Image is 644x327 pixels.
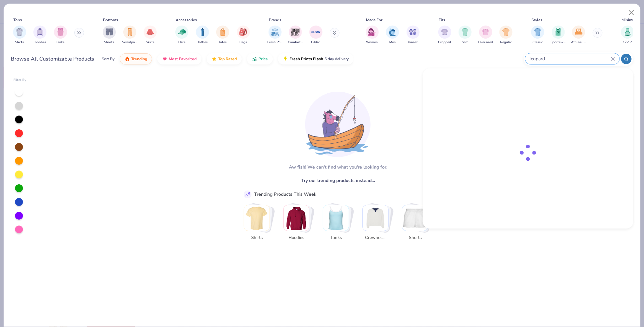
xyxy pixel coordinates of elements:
img: Athleisure Image [575,28,583,36]
img: Women Image [368,28,376,36]
span: Hats [178,40,185,45]
div: Accessories [176,17,197,23]
img: Shirts Image [16,28,23,36]
div: Filter By [13,78,26,82]
span: Gildan [311,40,321,45]
img: Bags Image [239,28,247,36]
span: Most Favorited [169,56,197,62]
img: Gildan Image [311,27,321,37]
span: Slim [462,40,468,45]
div: filter for Totes [216,26,229,45]
img: Bottles Image [199,28,206,36]
button: Top Rated [207,53,242,64]
img: Tanks [323,205,349,231]
button: Close [625,7,638,19]
span: Crewnecks [365,235,386,241]
span: Unisex [408,40,418,45]
div: filter for Gildan [309,26,322,45]
div: filter for Classic [531,26,544,45]
div: filter for Regular [499,26,513,45]
img: Shorts [402,205,428,231]
img: trend_line.gif [245,191,251,197]
span: Regular [500,40,512,45]
div: filter for Tanks [54,26,67,45]
div: Bottoms [103,17,118,23]
span: Sportswear [551,40,566,45]
span: Tanks [325,235,347,241]
button: filter button [621,26,634,45]
img: 12-17 Image [624,28,631,36]
span: Shorts [104,40,114,45]
img: Loading... [305,92,371,157]
div: filter for Shirts [13,26,26,45]
div: filter for Bottles [196,26,209,45]
button: filter button [103,26,116,45]
span: Try our trending products instead… [301,177,375,184]
button: Most Favorited [157,53,201,64]
img: Tanks Image [57,28,64,36]
button: filter button [237,26,250,45]
div: filter for Sportswear [551,26,566,45]
img: Hoodies [284,205,309,231]
div: Trending Products This Week [254,191,316,198]
button: filter button [551,26,566,45]
span: Skirts [146,40,154,45]
button: Stack Card Button Hoodies [283,205,313,244]
button: filter button [499,26,513,45]
div: filter for Slim [459,26,472,45]
img: Totes Image [219,28,226,36]
span: Trending [131,56,147,62]
button: filter button [459,26,472,45]
img: Hoodies Image [36,28,44,36]
input: Try "T-Shirt" [529,55,611,63]
img: Cropped Image [441,28,448,36]
span: Hoodies [286,235,307,241]
img: Classic Image [534,28,542,36]
button: filter button [478,26,493,45]
img: Unisex Image [409,28,417,36]
button: Stack Card Button Tanks [323,205,353,244]
button: filter button [122,26,137,45]
button: filter button [386,26,399,45]
div: filter for Women [366,26,379,45]
div: filter for Oversized [478,26,493,45]
button: filter button [288,26,303,45]
div: filter for Shorts [103,26,116,45]
span: Bottles [197,40,208,45]
button: filter button [531,26,544,45]
span: Shirts [246,235,268,241]
span: Classic [532,40,543,45]
div: Styles [532,17,543,23]
button: filter button [407,26,420,45]
div: filter for Hats [175,26,188,45]
span: Oversized [478,40,493,45]
img: Regular Image [502,28,510,36]
div: filter for 12-17 [621,26,634,45]
img: Slim Image [461,28,469,36]
div: Aw fish! We can't find what you're looking for. [289,164,387,171]
div: filter for Men [386,26,399,45]
span: Shirts [15,40,24,45]
span: Cropped [438,40,451,45]
span: Totes [219,40,227,45]
img: Oversized Image [482,28,489,36]
img: flash.gif [283,56,288,62]
button: filter button [196,26,209,45]
button: filter button [216,26,229,45]
button: Trending [120,53,152,64]
button: filter button [268,26,283,45]
span: Women [366,40,378,45]
span: Top Rated [218,56,237,62]
button: filter button [175,26,188,45]
button: Stack Card Button Shirts [244,205,274,244]
button: filter button [13,26,26,45]
div: Tops [13,17,22,23]
span: Tanks [56,40,65,45]
span: Hoodies [34,40,46,45]
button: filter button [366,26,379,45]
div: filter for Athleisure [571,26,586,45]
span: Fresh Prints [268,40,283,45]
div: filter for Hoodies [33,26,46,45]
span: Comfort Colors [288,40,303,45]
div: filter for Unisex [407,26,420,45]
